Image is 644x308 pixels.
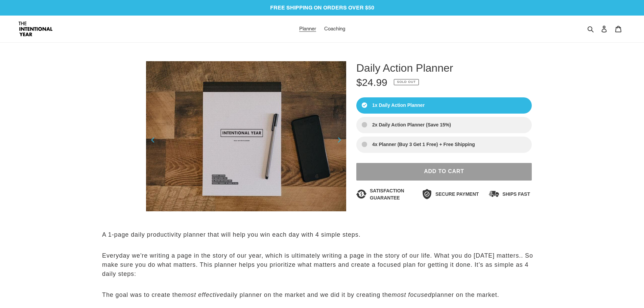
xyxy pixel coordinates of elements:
span: $24.99 [356,77,387,88]
span: Coaching [324,26,345,32]
span: Planner [299,26,316,32]
span: Add to Cart [424,168,464,174]
span: Sold out [397,80,416,84]
label: 2x Daily Action Planner (Save 15%) [356,117,532,133]
span: Satisfaction Guarantee [370,187,412,202]
p: Everyday we're writing a page in the story of our year, which is ultimately writing a page in the... [102,251,542,279]
button: Sold out [356,163,532,181]
a: Planner [296,24,319,34]
span: Secure Payment [435,191,479,198]
p: A 1-page daily productivity planner that will help you win each day with 4 simple steps. [102,230,542,239]
img: Intentional Year [19,22,52,36]
label: 1x Daily Action Planner [356,97,532,114]
p: The goal was to create the daily planner on the market and we did it by creating the planner on t... [102,290,542,300]
img: Daily Action Planner [146,61,347,212]
span: Ships Fast [502,191,530,198]
label: 4x Planner (Buy 3 Get 1 Free) + Free Shipping [356,137,532,153]
em: most focused [392,291,432,298]
em: most effective [182,291,224,298]
a: Coaching [321,24,349,34]
h1: Daily Action Planner [356,61,532,75]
